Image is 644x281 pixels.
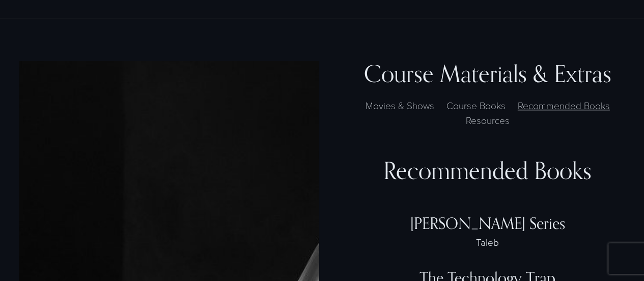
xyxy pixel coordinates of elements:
[513,98,614,113] label: Recommended Books
[350,236,625,249] div: Taleb
[350,157,625,185] div: Recommended Books
[441,98,510,113] label: Course Books
[360,98,439,113] label: Movies & Shows
[350,214,625,233] div: [PERSON_NAME] Series
[461,113,514,127] label: Resources
[350,61,625,87] h3: Course Materials & Extras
